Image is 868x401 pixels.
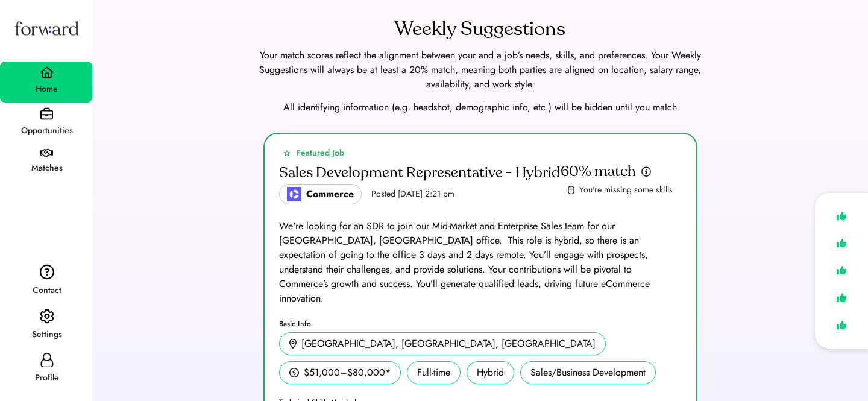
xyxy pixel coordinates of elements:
img: settings.svg [40,309,54,324]
div: Full-time [407,361,461,384]
div: All identifying information (e.g. headshot, demographic info, etc.) will be hidden until you match [107,100,854,115]
div: Featured Job [297,147,344,159]
div: Profile [1,371,92,385]
img: like.svg [833,317,850,334]
div: Sales Development Representative - Hybrid [279,163,560,183]
img: Forward logo [12,10,81,46]
img: like.svg [833,262,850,279]
div: Contact [1,283,92,298]
div: Home [1,82,92,96]
img: handshake.svg [40,149,53,157]
div: You're missing some skills [579,184,674,196]
img: like.svg [833,289,850,306]
div: Matches [1,161,92,175]
div: Sales/Business Development [520,361,656,384]
img: briefcase.svg [40,107,53,120]
div: Settings [1,327,92,342]
div: Basic Info [279,320,682,327]
div: We're looking for an SDR to join our Mid-Market and Enterprise Sales team for our [GEOGRAPHIC_DAT... [279,219,682,306]
img: location.svg [289,339,297,349]
img: missing-skills.svg [568,185,574,195]
div: Your match scores reflect the alignment between your and a job’s needs, skills, and preferences. ... [245,48,715,92]
div: Opportunities [1,124,92,138]
div: [GEOGRAPHIC_DATA], [GEOGRAPHIC_DATA], [GEOGRAPHIC_DATA] [301,336,596,351]
div: Commerce [306,187,354,201]
div: 60% match [561,162,636,182]
img: poweredbycommerce_logo.jpeg [287,187,301,201]
div: $51,000–$80,000 [304,365,385,380]
img: info.svg [641,166,652,177]
div: Posted [DATE] 2:21 pm [371,188,454,200]
img: like.svg [833,235,850,252]
img: like.svg [833,207,850,225]
div: Weekly Suggestions [395,14,565,43]
img: contact.svg [40,264,54,280]
img: home.svg [40,66,54,78]
div: Hybrid [467,361,514,384]
img: money.svg [289,367,299,378]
